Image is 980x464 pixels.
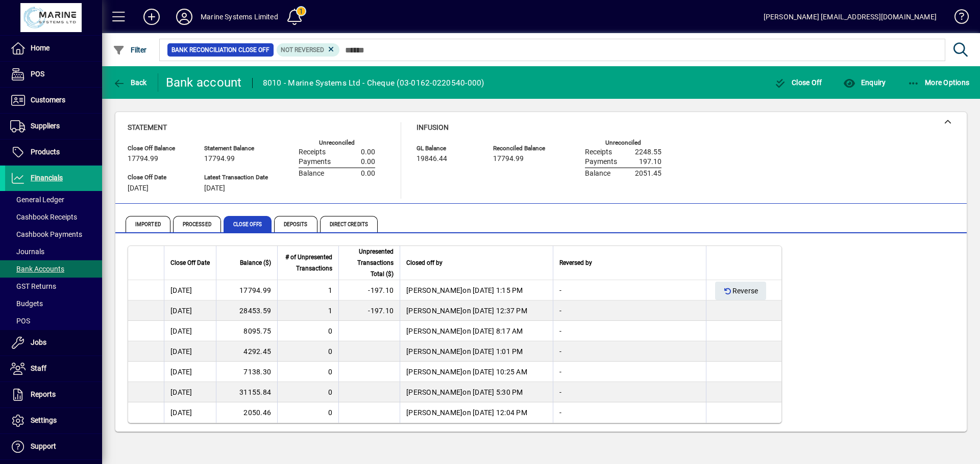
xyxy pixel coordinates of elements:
span: Settings [31,416,57,424]
span: 17794.99 [128,155,158,163]
a: Journals [5,243,102,260]
span: [DATE] [204,184,225,193]
td: -197.10 [338,280,400,301]
span: Home [31,44,50,52]
a: POS [5,312,102,330]
span: Filter [113,46,147,54]
td: - [553,321,706,341]
td: 8095.75 [216,321,277,341]
label: Unreconciled [605,140,641,146]
a: Settings [5,408,102,433]
td: - [553,382,706,402]
td: 0 [277,402,338,423]
span: Close Off Balance [128,145,189,152]
button: Enquiry [841,73,888,92]
span: Jobs [31,338,46,346]
a: Reports [5,382,102,407]
td: [DATE] [164,402,216,423]
div: 8010 - Marine Systems Ltd - Cheque (03-0162-0220540-000) [263,75,484,91]
td: [DATE] [164,382,216,402]
span: Products [31,148,60,156]
td: 1 [277,280,338,301]
td: on [DATE] 10:25 AM [400,362,553,382]
td: 17794.99 [216,280,277,301]
a: Home [5,36,102,61]
a: Bank Accounts [5,260,102,278]
td: 31155.84 [216,382,277,402]
a: Customers [5,88,102,113]
span: 19846.44 [416,155,447,163]
td: [DATE] [164,362,216,382]
span: Reconciled Balance [493,145,554,152]
span: Close Off [774,78,822,87]
span: Cashbook Payments [10,230,82,238]
td: 28453.59 [216,301,277,321]
span: [PERSON_NAME] [406,307,462,315]
div: [PERSON_NAME] [EMAIL_ADDRESS][DOMAIN_NAME] [764,9,937,25]
span: Customers [31,96,65,104]
span: Payments [585,158,617,166]
span: Budgets [10,299,43,308]
div: Bank account [166,74,242,91]
span: Latest Transaction Date [204,174,268,181]
a: Jobs [5,330,102,356]
span: Back [113,78,147,87]
span: Suppliers [31,122,60,130]
span: 17794.99 [204,155,235,163]
td: -197.10 [338,301,400,321]
button: Add [135,8,168,26]
span: Cashbook Receipts [10,213,77,221]
td: 0 [277,341,338,362]
td: on [DATE] 8:17 AM [400,321,553,341]
button: Profile [168,8,201,26]
span: Financials [31,174,63,182]
span: 0.00 [361,148,375,156]
a: Cashbook Payments [5,226,102,243]
label: Unreconciled [319,140,355,146]
div: Marine Systems Limited [201,9,278,25]
span: Receipts [299,148,326,156]
mat-chip: Reversal status: Not reversed [277,43,340,57]
span: [PERSON_NAME] [406,327,462,335]
button: Back [110,73,150,92]
span: 197.10 [639,158,661,166]
a: Products [5,140,102,165]
a: General Ledger [5,191,102,208]
span: Imported [126,216,170,232]
span: Enquiry [843,78,886,87]
td: - [553,280,706,301]
span: Receipts [585,148,612,156]
button: Close Off [772,73,825,92]
span: Close Off Date [170,257,210,268]
span: Support [31,442,56,450]
a: Support [5,434,102,459]
span: Closed off by [406,257,443,268]
td: on [DATE] 5:30 PM [400,382,553,402]
span: Payments [299,158,331,166]
span: Reversed by [559,257,592,268]
span: POS [31,70,44,78]
td: 0 [277,382,338,402]
span: [PERSON_NAME] [406,408,462,417]
td: 7138.30 [216,362,277,382]
span: [DATE] [128,184,149,193]
span: [PERSON_NAME] [406,286,462,294]
span: Unpresented Transactions Total ($) [345,246,394,280]
span: # of Unpresented Transactions [284,252,332,274]
span: [PERSON_NAME] [406,347,462,356]
span: [PERSON_NAME] [406,388,462,396]
td: on [DATE] 12:04 PM [400,402,553,423]
span: 0.00 [361,158,375,166]
app-page-header-button: Back [102,73,158,92]
td: [DATE] [164,301,216,321]
td: - [553,362,706,382]
span: Bank Accounts [10,265,64,273]
button: Reverse [715,282,766,300]
button: More Options [905,73,972,92]
span: Close Offs [224,216,272,232]
span: 2051.45 [635,170,661,178]
a: Cashbook Receipts [5,208,102,226]
td: - [553,402,706,423]
td: on [DATE] 1:01 PM [400,341,553,362]
a: Knowledge Base [947,2,967,35]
